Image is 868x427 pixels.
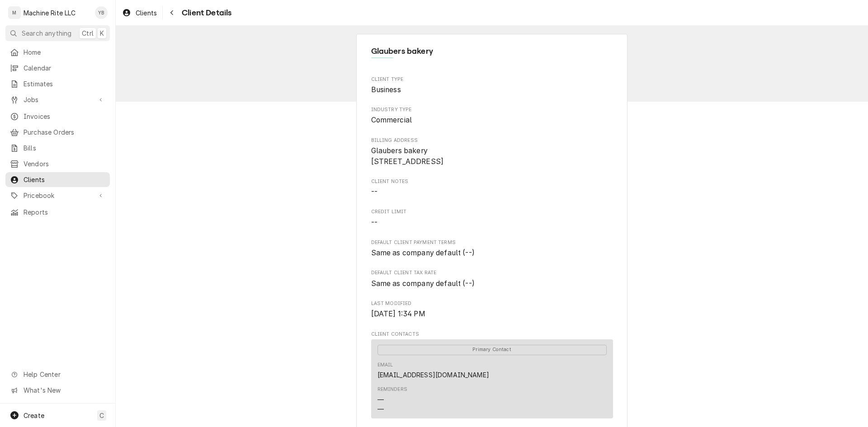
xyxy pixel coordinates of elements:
span: Calendar [24,63,105,73]
a: Vendors [5,156,110,171]
div: Billing Address [371,137,613,167]
span: Bills [24,143,105,153]
span: Glaubers bakery [STREET_ADDRESS] [371,146,444,166]
div: Email [377,361,489,380]
div: Last Modified [371,300,613,319]
div: Contact [371,339,613,418]
button: Navigate back [165,5,179,20]
button: Search anythingCtrlK [5,25,110,41]
span: Primary Contact [377,345,607,355]
span: Client Notes [371,187,613,197]
div: — [377,395,384,404]
span: Estimates [24,79,105,89]
span: Purchase Orders [24,127,105,137]
span: Reports [24,207,105,217]
span: Commercial [371,116,412,124]
span: Credit Limit [371,217,613,228]
span: Pricebook [24,191,92,200]
a: Estimates [5,76,110,91]
div: Machine Rite LLC [24,8,76,18]
span: Billing Address [371,145,613,167]
span: Name [371,45,613,57]
span: Help Center [24,370,104,379]
span: Clients [24,175,105,184]
div: Credit Limit [371,208,613,228]
a: Invoices [5,109,110,124]
span: Last Modified [371,300,613,307]
span: Credit Limit [371,208,613,216]
span: Client Notes [371,178,613,185]
div: Client Type [371,76,613,95]
div: Email [377,361,393,369]
span: Vendors [24,159,105,169]
div: Default Client Tax Rate [371,269,613,289]
div: YB [95,6,108,19]
span: Business [371,85,401,94]
a: Go to Jobs [5,92,110,107]
span: Last Modified [371,309,613,319]
span: Jobs [24,95,92,104]
span: Create [24,412,44,419]
span: Industry Type [371,106,613,113]
span: Industry Type [371,115,613,126]
a: Go to Pricebook [5,188,110,203]
a: [EMAIL_ADDRESS][DOMAIN_NAME] [377,371,489,379]
span: -- [371,218,377,227]
div: Industry Type [371,106,613,126]
span: Default Client Tax Rate [371,278,613,289]
span: Search anything [22,28,71,38]
a: Bills [5,141,110,155]
span: C [99,411,104,420]
span: Ctrl [82,28,94,38]
span: Billing Address [371,137,613,144]
span: Home [24,47,105,57]
span: Same as company default (--) [371,249,475,257]
span: Default Client Tax Rate [371,269,613,277]
div: Client Contacts List [371,339,613,422]
a: Calendar [5,61,110,75]
a: Reports [5,205,110,220]
span: K [100,28,104,38]
span: What's New [24,385,104,395]
span: Clients [136,8,157,18]
div: Yumy Breuer's Avatar [95,6,108,19]
a: Home [5,45,110,60]
span: Client Details [179,7,231,19]
a: Go to What's New [5,383,110,398]
div: Primary [377,344,607,355]
div: Client Notes [371,178,613,197]
span: Same as company default (--) [371,279,475,288]
span: Default Client Payment Terms [371,248,613,258]
div: Reminders [377,386,407,393]
a: Go to Help Center [5,367,110,382]
span: Default Client Payment Terms [371,239,613,246]
div: Client Information [371,45,613,65]
span: Client Type [371,84,613,95]
span: Client Contacts [371,331,613,338]
div: Client Contacts [371,331,613,422]
div: — [377,404,384,414]
div: M [8,6,21,19]
a: Clients [5,172,110,187]
span: Client Type [371,76,613,83]
span: -- [371,188,377,196]
a: Clients [118,5,160,20]
span: [DATE] 1:34 PM [371,310,425,318]
div: Default Client Payment Terms [371,239,613,258]
div: Reminders [377,386,407,413]
a: Purchase Orders [5,125,110,140]
span: Invoices [24,112,105,121]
